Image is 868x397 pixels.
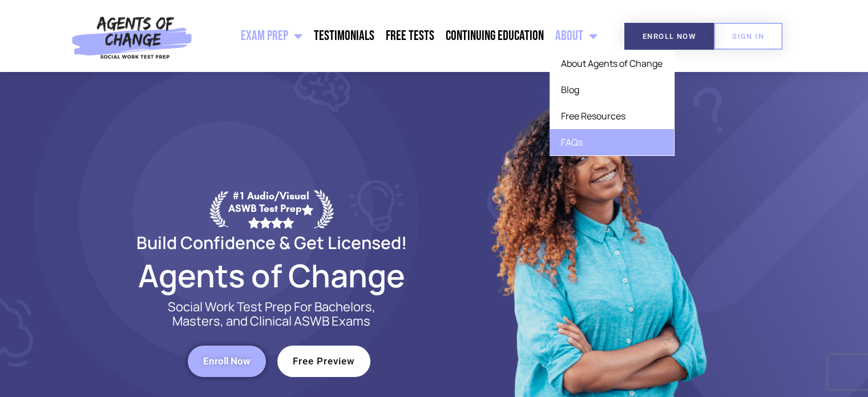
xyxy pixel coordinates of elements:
[714,23,782,50] a: SIGN IN
[550,129,674,155] a: FAQs
[109,262,434,288] h2: Agents of Change
[550,103,674,129] a: Free Resources
[198,22,603,50] nav: Menu
[732,33,764,40] span: SIGN IN
[550,77,674,103] a: Blog
[624,23,714,50] a: Enroll Now
[277,346,370,377] a: Free Preview
[228,190,314,228] div: #1 Audio/Visual ASWB Test Prep
[293,356,355,366] span: Free Preview
[550,50,674,77] a: About Agents of Change
[550,50,674,155] ul: About
[235,22,308,50] a: Exam Prep
[550,22,603,50] a: About
[188,346,266,377] a: Enroll Now
[155,300,389,328] p: Social Work Test Prep For Bachelors, Masters, and Clinical ASWB Exams
[380,22,440,50] a: Free Tests
[203,356,251,366] span: Enroll Now
[308,22,380,50] a: Testimonials
[440,22,550,50] a: Continuing Education
[643,33,696,40] span: Enroll Now
[109,234,434,251] h2: Build Confidence & Get Licensed!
